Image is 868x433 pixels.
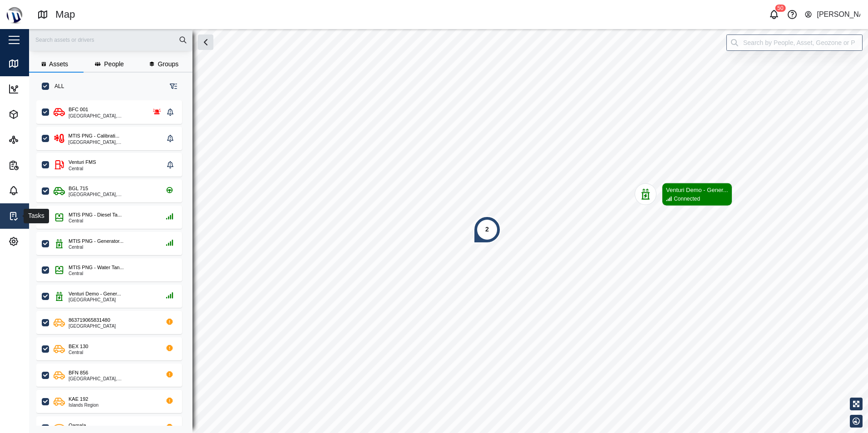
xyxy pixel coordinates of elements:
div: Connected [674,195,700,203]
div: Reports [24,160,53,170]
img: Main Logo [5,5,25,25]
div: BFN 856 [69,369,88,377]
div: Venturi FMS [69,158,96,166]
div: 2 [485,225,489,235]
input: Search assets or drivers [35,33,187,47]
span: People [104,61,124,67]
div: [GEOGRAPHIC_DATA], [GEOGRAPHIC_DATA] [69,192,155,197]
div: 863719065831480 [69,316,110,324]
div: Settings [24,236,54,246]
canvas: Map [29,29,868,433]
div: Central [69,167,96,171]
div: Alarms [24,186,51,196]
div: [GEOGRAPHIC_DATA] [69,324,116,329]
div: BFC 001 [69,106,88,113]
div: [GEOGRAPHIC_DATA], [GEOGRAPHIC_DATA] [69,114,143,118]
div: MTIS PNG - Calibrati... [69,132,119,140]
div: Map marker [635,183,732,206]
div: MTIS PNG - Water Tan... [69,264,124,271]
span: Groups [158,61,178,67]
div: Map [55,7,75,23]
div: Central [69,245,123,250]
div: Central [69,219,122,223]
div: KAE 192 [69,395,88,403]
div: MTIS PNG - Generator... [69,237,123,245]
div: Map [24,59,43,69]
label: ALL [49,83,64,90]
div: [GEOGRAPHIC_DATA] [69,298,121,302]
button: [PERSON_NAME] [804,8,861,21]
div: MTIS PNG - Diesel Ta... [69,211,122,219]
div: Sites [24,135,45,145]
div: 50 [775,5,785,12]
div: Tasks [24,211,47,221]
div: BEX 130 [69,343,88,350]
div: Central [69,350,88,355]
div: Islands Region [69,403,99,408]
div: [GEOGRAPHIC_DATA], [GEOGRAPHIC_DATA] [69,140,164,145]
span: Assets [49,61,68,67]
div: Venturi Demo - Gener... [666,186,728,195]
div: Dashboard [24,84,62,94]
div: [PERSON_NAME] [817,9,860,20]
div: [GEOGRAPHIC_DATA], [GEOGRAPHIC_DATA] [69,377,155,381]
div: Central [69,271,124,276]
div: Assets [24,109,50,119]
div: Map marker [473,216,501,243]
div: BGL 715 [69,185,88,192]
div: Qamala [69,422,86,429]
div: Venturi Demo - Gener... [69,290,121,298]
input: Search by People, Asset, Geozone or Place [726,34,863,51]
div: grid [36,97,192,426]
